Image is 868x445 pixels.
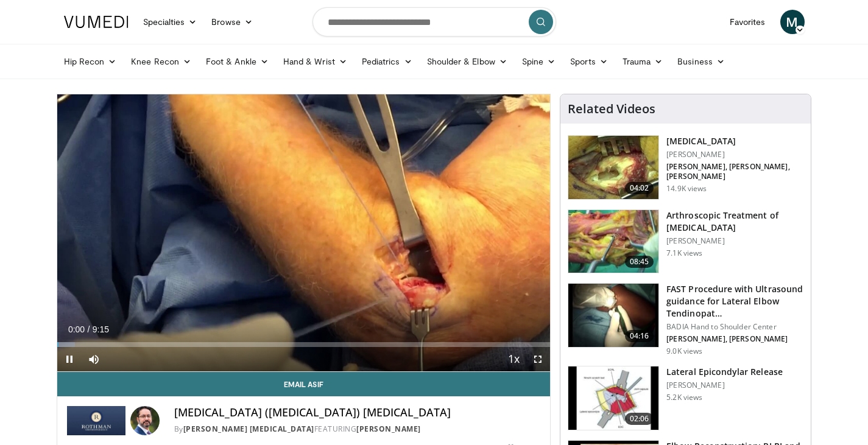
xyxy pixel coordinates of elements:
img: adcd154a-ceda-47a5-b93b-a1cc0a93ffa2.150x105_q85_crop-smart_upscale.jpg [568,366,658,430]
h3: Arthroscopic Treatment of [MEDICAL_DATA] [666,209,803,234]
a: Specialties [136,10,205,34]
a: [PERSON_NAME] [MEDICAL_DATA] [183,424,314,434]
p: 5.2K views [666,393,702,402]
a: Sports [563,49,615,74]
div: By FEATURING [174,424,541,435]
h4: [MEDICAL_DATA] ([MEDICAL_DATA]) [MEDICAL_DATA] [174,406,541,419]
a: Hand & Wrist [276,49,355,74]
a: Hip Recon [57,49,124,74]
img: 9fe33de0-e486-4ae2-8f37-6336057f1190.150x105_q85_crop-smart_upscale.jpg [568,136,658,199]
a: Pediatrics [355,49,420,74]
a: Business [670,49,732,74]
a: 04:02 [MEDICAL_DATA] [PERSON_NAME] [PERSON_NAME], [PERSON_NAME], [PERSON_NAME] 14.9K views [568,135,803,200]
p: [PERSON_NAME] [666,380,783,390]
button: Fullscreen [526,347,550,371]
video-js: Video Player [57,94,551,372]
a: Email Asif [57,372,551,396]
span: 04:02 [625,182,654,194]
a: Browse [204,10,260,34]
h3: [MEDICAL_DATA] [666,135,803,147]
a: 04:16 FAST Procedure with Ultrasound guidance for Lateral Elbow Tendinopat… BADIA Hand to Shoulde... [568,283,803,356]
img: E-HI8y-Omg85H4KX4xMDoxOjBzMTt2bJ_4.150x105_q85_crop-smart_upscale.jpg [568,284,658,347]
button: Mute [82,347,106,371]
a: Shoulder & Elbow [420,49,515,74]
p: [PERSON_NAME], [PERSON_NAME] [666,334,803,344]
p: BADIA Hand to Shoulder Center [666,322,803,332]
a: Foot & Ankle [199,49,276,74]
a: Trauma [615,49,671,74]
p: 7.1K views [666,248,702,258]
a: 08:45 Arthroscopic Treatment of [MEDICAL_DATA] [PERSON_NAME] 7.1K views [568,209,803,274]
p: [PERSON_NAME], [PERSON_NAME], [PERSON_NAME] [666,162,803,181]
span: / [88,324,90,334]
img: a46ba35e-14f0-4027-84ff-bbe80d489834.150x105_q85_crop-smart_upscale.jpg [568,210,658,273]
span: 02:06 [625,413,654,425]
span: 08:45 [625,256,654,268]
h3: Lateral Epicondylar Release [666,366,783,378]
button: Pause [57,347,82,371]
a: Favorites [722,10,773,34]
p: 9.0K views [666,346,702,356]
a: M [780,10,805,34]
a: 02:06 Lateral Epicondylar Release [PERSON_NAME] 5.2K views [568,366,803,430]
p: [PERSON_NAME] [666,236,803,246]
img: Avatar [130,406,160,435]
h3: FAST Procedure with Ultrasound guidance for Lateral Elbow Tendinopat… [666,283,803,320]
input: Search topics, interventions [312,7,556,37]
p: 14.9K views [666,184,707,194]
span: 0:00 [68,324,85,334]
div: Progress Bar [57,342,551,347]
button: Playback Rate [501,347,526,371]
a: Knee Recon [124,49,199,74]
span: 04:16 [625,330,654,342]
a: Spine [515,49,563,74]
img: Rothman Hand Surgery [67,406,125,435]
p: [PERSON_NAME] [666,150,803,159]
img: VuMedi Logo [64,16,129,28]
a: [PERSON_NAME] [356,424,421,434]
h4: Related Videos [568,102,655,116]
span: 9:15 [93,324,109,334]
